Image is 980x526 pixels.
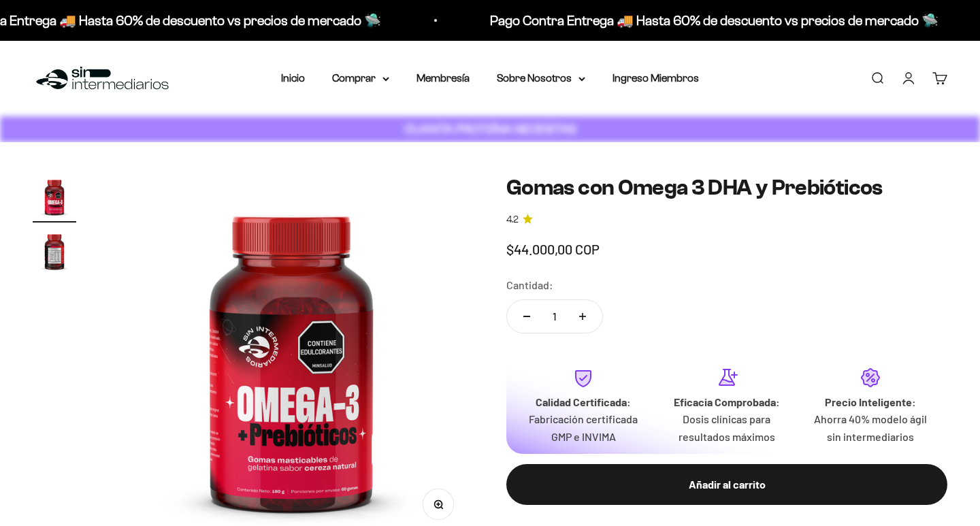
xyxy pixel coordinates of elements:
p: Dosis clínicas para resultados máximos [666,410,788,445]
button: Añadir al carrito [506,464,947,505]
a: Inicio [281,72,305,84]
summary: Sobre Nosotros [497,69,585,87]
label: Cantidad: [506,276,553,294]
summary: Comprar [332,69,389,87]
img: Gomas con Omega 3 DHA y Prebióticos [33,229,76,273]
a: 4.24.2 de 5.0 estrellas [506,212,947,227]
span: 4.2 [506,212,519,227]
strong: Eficacia Comprobada: [674,395,780,408]
button: Reducir cantidad [507,300,546,333]
p: Ahorra 40% modelo ágil sin intermediarios [809,410,931,445]
p: Pago Contra Entrega 🚚 Hasta 60% de descuento vs precios de mercado 🛸 [490,10,938,31]
strong: Calidad Certificada: [536,395,631,408]
p: Fabricación certificada GMP e INVIMA [523,410,644,445]
h1: Gomas con Omega 3 DHA y Prebióticos [506,175,947,201]
sale-price: $44.000,00 COP [506,238,600,260]
button: Ir al artículo 2 [33,229,76,277]
a: Membresía [416,72,470,84]
strong: CUANTA PROTEÍNA NECESITAS [404,122,576,136]
button: Ir al artículo 1 [33,175,76,223]
strong: Precio Inteligente: [825,395,916,408]
button: Aumentar cantidad [563,300,602,333]
img: Gomas con Omega 3 DHA y Prebióticos [33,175,76,218]
a: Ingreso Miembros [612,72,699,84]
